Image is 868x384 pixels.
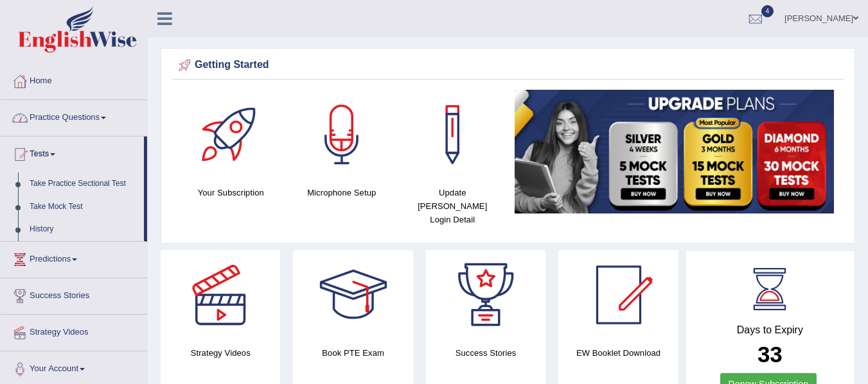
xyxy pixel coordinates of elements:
div: Getting Started [175,56,840,75]
a: Take Mock Test [24,196,144,219]
h4: Strategy Videos [161,346,280,360]
a: Tests [1,137,144,169]
a: History [24,218,144,241]
a: Your Account [1,351,147,383]
b: 33 [757,342,783,367]
h4: Days to Expiry [700,324,840,336]
a: Practice Questions [1,100,147,132]
a: Home [1,63,147,96]
img: small5.jpg [515,90,835,213]
h4: Your Subscription [182,186,280,199]
h4: Microphone Setup [293,186,391,199]
h4: Book PTE Exam [293,346,412,360]
a: Take Practice Sectional Test [24,172,144,196]
h4: Update [PERSON_NAME] Login Detail [403,186,502,226]
h4: EW Booklet Download [558,346,678,360]
a: Predictions [1,242,147,274]
a: Strategy Videos [1,315,147,347]
span: 4 [761,5,774,17]
a: Success Stories [1,278,147,310]
h4: Success Stories [426,346,545,360]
